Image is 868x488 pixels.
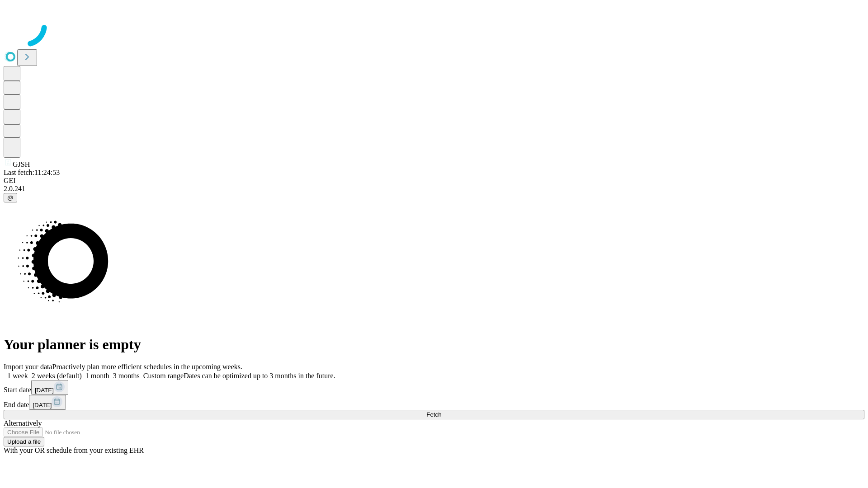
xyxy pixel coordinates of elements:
[13,160,30,168] span: GJSH
[4,380,864,395] div: Start date
[113,372,140,380] span: 3 months
[4,419,42,427] span: Alternatively
[184,372,335,380] span: Dates can be optimized up to 3 months in the future.
[4,446,144,454] span: With your OR schedule from your existing EHR
[4,437,44,446] button: Upload a file
[31,380,68,395] button: [DATE]
[32,372,82,380] span: 2 weeks (default)
[426,411,441,418] span: Fetch
[52,363,242,371] span: Proactively plan more efficient schedules in the upcoming weeks.
[4,193,17,202] button: @
[4,185,864,193] div: 2.0.241
[4,169,60,176] span: Last fetch: 11:24:53
[29,395,66,410] button: [DATE]
[4,177,864,185] div: GEI
[4,395,864,410] div: End date
[85,372,109,380] span: 1 month
[35,387,54,394] span: [DATE]
[4,410,864,419] button: Fetch
[33,402,52,408] span: [DATE]
[4,363,52,371] span: Import your data
[143,372,184,380] span: Custom range
[7,372,28,380] span: 1 week
[4,336,864,353] h1: Your planner is empty
[7,194,14,201] span: @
